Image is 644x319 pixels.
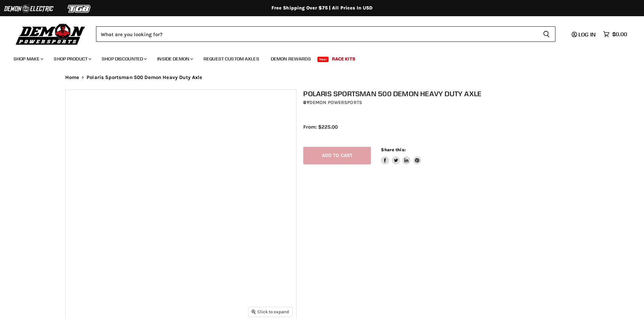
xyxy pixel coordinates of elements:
[65,75,79,80] a: Home
[14,22,88,46] img: Demon Powersports
[54,2,105,15] img: TGB Logo 2
[8,49,625,66] ul: Main menu
[612,31,627,37] span: $0.00
[52,75,593,80] nav: Breadcrumbs
[327,52,360,66] a: Race Kits
[248,307,292,316] button: Click to expand
[538,26,555,42] button: Search
[578,31,596,38] span: Log in
[97,52,151,66] a: Shop Discounted
[52,5,593,11] div: Free Shipping Over $75 | All Prices In USD
[381,147,421,165] aside: Share this:
[96,26,538,42] input: Search
[317,57,329,62] span: New!
[252,309,289,314] span: Click to expand
[569,31,600,37] a: Log in
[87,75,202,80] span: Polaris Sportsman 500 Demon Heavy Duty Axle
[303,89,586,98] h1: Polaris Sportsman 500 Demon Heavy Duty Axle
[49,52,95,66] a: Shop Product
[3,2,54,15] img: Demon Electric Logo 2
[198,52,264,66] a: Request Custom Axles
[303,124,338,130] span: From: $225.00
[8,52,47,66] a: Shop Make
[381,147,405,152] span: Share this:
[96,26,555,42] form: Product
[266,52,316,66] a: Demon Rewards
[152,52,197,66] a: Inside Demon
[303,99,586,106] div: by
[309,100,362,105] a: Demon Powersports
[600,29,630,39] a: $0.00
